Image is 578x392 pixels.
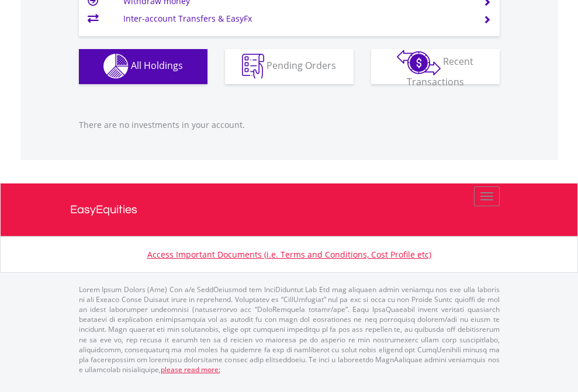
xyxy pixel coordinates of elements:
span: Pending Orders [266,59,336,72]
p: Lorem Ipsum Dolors (Ame) Con a/e SeddOeiusmod tem InciDiduntut Lab Etd mag aliquaen admin veniamq... [79,285,500,374]
img: holdings-wht.png [103,54,129,79]
button: Recent Transactions [371,49,500,84]
a: please read more: [161,365,220,374]
a: EasyEquities [70,183,508,236]
button: All Holdings [79,49,207,84]
span: All Holdings [131,59,183,72]
img: pending_instructions-wht.png [242,54,264,79]
td: Inter-account Transfers & EasyFx [123,10,469,27]
a: Access Important Documents (i.e. Terms and Conditions, Cost Profile etc) [147,249,431,260]
span: Recent Transactions [407,55,474,88]
p: There are no investments in your account. [79,119,500,131]
button: Pending Orders [225,49,354,84]
img: transactions-zar-wht.png [397,50,441,75]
